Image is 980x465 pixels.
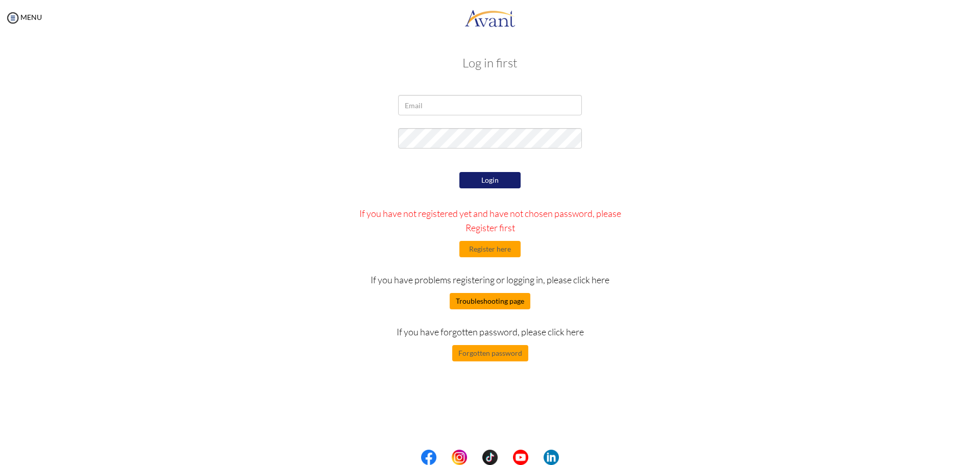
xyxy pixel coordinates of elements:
[464,3,516,33] img: logo.png
[544,450,559,465] img: li.png
[349,273,632,287] p: If you have problems registering or logging in, please click here
[459,241,521,257] button: Register here
[528,450,544,465] img: blank.png
[482,450,498,465] img: tt.png
[459,172,521,188] button: Login
[450,293,530,309] button: Troubleshooting page
[452,450,467,465] img: in.png
[421,450,436,465] img: fb.png
[498,450,513,465] img: blank.png
[349,206,632,235] p: If you have not registered yet and have not chosen password, please Register first
[452,345,528,361] button: Forgotten password
[467,450,482,465] img: blank.png
[513,450,528,465] img: yt.png
[199,56,781,69] h3: Log in first
[5,13,42,21] a: MENU
[398,95,582,115] input: Email
[349,325,632,339] p: If you have forgotten password, please click here
[436,450,452,465] img: blank.png
[5,10,20,26] img: icon-menu.png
